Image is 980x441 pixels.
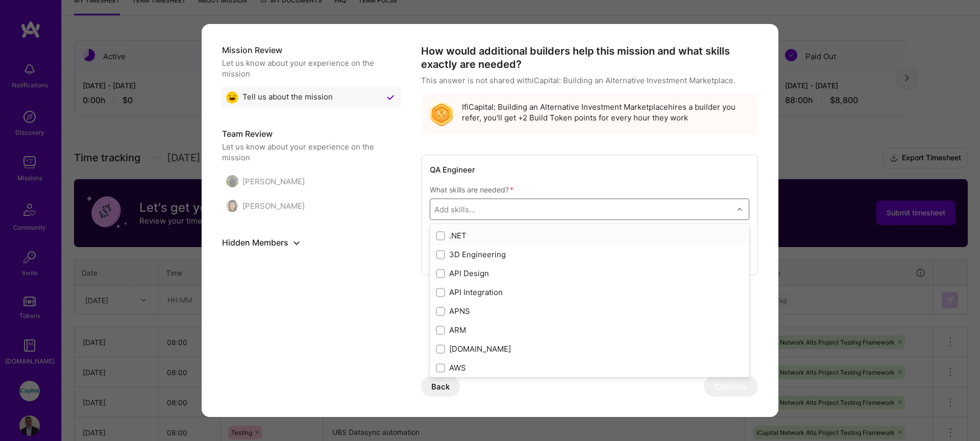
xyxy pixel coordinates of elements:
[430,185,513,194] label: What skills are needed?
[222,44,401,56] h5: Mission Review
[226,91,238,104] img: Great emoji
[222,236,401,249] h5: Hidden Members
[430,163,749,177] h5: QA Engineer
[737,207,742,212] i: icon Chevron
[434,204,475,215] div: Add skills...
[436,362,743,373] div: AWS
[429,102,454,126] img: refer
[704,376,758,397] button: Continue
[421,44,758,71] h4: How would additional builders help this mission and what skills exactly are needed?
[226,175,238,187] img: Adam Mostafa
[202,24,778,417] div: modal
[222,58,401,79] div: Let us know about your experience on the mission
[242,91,333,104] span: Tell us about the mission
[384,91,397,104] img: Checkmark
[222,128,401,139] h5: Team Review
[421,75,758,86] p: This answer is not shared with iCapital: Building an Alternative Investment Marketplace .
[436,230,743,241] div: .NET
[436,268,743,279] div: API Design
[293,240,300,247] i: icon ArrowDownBlack
[290,236,303,249] button: show or hide hidden members
[226,200,305,212] div: [PERSON_NAME]
[436,306,743,316] div: APNS
[421,376,460,397] button: Back
[436,344,743,354] div: [DOMAIN_NAME]
[436,287,743,298] div: API Integration
[421,93,758,134] div: If iCapital: Building an Alternative Investment Marketplace hires a builder you refer, you'll get...
[222,141,401,163] div: Let us know about your experience on the mission
[226,200,238,212] img: Antelmo Aguilar-Aguero
[436,249,743,260] div: 3D Engineering
[436,325,743,335] div: ARM
[226,175,305,187] div: [PERSON_NAME]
